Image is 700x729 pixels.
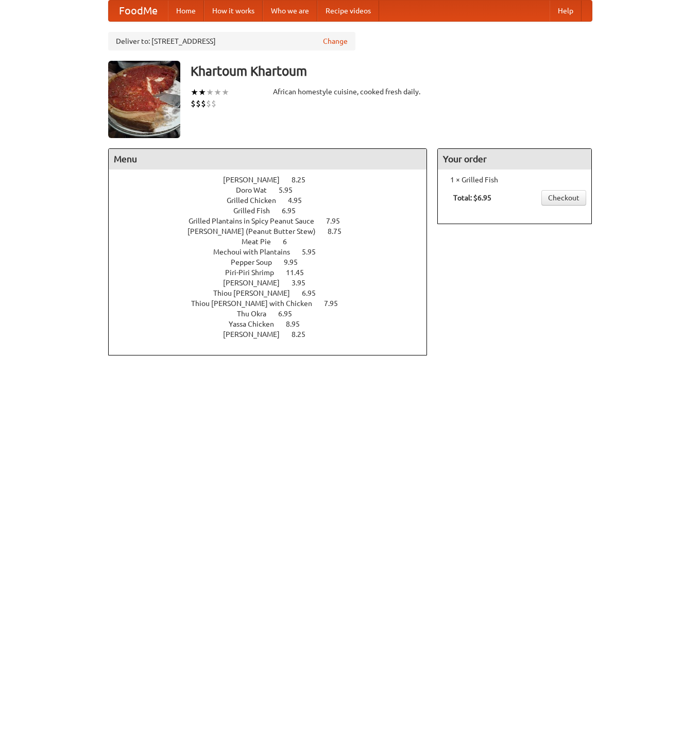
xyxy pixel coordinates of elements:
[236,186,312,194] a: Doro Wat 5.95
[292,330,316,338] span: 8.25
[242,238,306,246] a: Meat Pie 6
[233,207,315,215] a: Grilled Fish 6.95
[223,330,290,338] span: [PERSON_NAME]
[302,248,326,256] span: 5.95
[237,310,311,318] a: Thu Okra 6.95
[231,258,282,266] span: Pepper Soup
[223,279,325,287] a: [PERSON_NAME] 3.95
[242,238,281,246] span: Meat Pie
[273,87,428,97] div: African homestyle cuisine, cooked fresh daily.
[191,299,322,308] span: Thiou [PERSON_NAME] with Chicken
[236,186,277,194] span: Doro Wat
[286,268,314,277] span: 11.45
[229,320,319,328] a: Yassa Chicken 8.95
[438,149,591,169] h4: Your order
[204,1,263,21] a: How it works
[213,289,335,297] a: Thiou [PERSON_NAME] 6.95
[187,227,326,235] span: [PERSON_NAME] (Peanut Butter Stew)
[201,98,206,109] li: $
[211,98,216,109] li: $
[443,175,586,185] li: 1 × Grilled Fish
[324,299,348,308] span: 7.95
[284,258,308,266] span: 9.95
[323,36,348,46] a: Change
[189,217,359,225] a: Grilled Plantains in Spicy Peanut Sauce 7.95
[168,1,204,21] a: Home
[282,207,306,215] span: 6.95
[109,1,168,21] a: FoodMe
[196,98,201,109] li: $
[286,320,310,328] span: 8.95
[223,330,325,338] a: [PERSON_NAME] 8.25
[225,268,323,277] a: Piri-Piri Shrimp 11.45
[108,61,180,138] img: angular.jpg
[191,98,196,109] li: $
[223,176,325,184] a: [PERSON_NAME] 8.25
[191,87,198,98] li: ★
[263,1,317,21] a: Who we are
[198,87,206,98] li: ★
[221,87,229,98] li: ★
[187,227,361,235] a: [PERSON_NAME] (Peanut Butter Stew) 8.75
[326,217,350,225] span: 7.95
[227,196,286,205] span: Grilled Chicken
[206,98,211,109] li: $
[191,61,592,81] h3: Khartoum Khartoum
[223,176,290,184] span: [PERSON_NAME]
[453,194,491,202] b: Total: $6.95
[213,289,300,297] span: Thiou [PERSON_NAME]
[288,196,312,205] span: 4.95
[279,186,303,194] span: 5.95
[541,190,586,206] a: Checkout
[302,289,326,297] span: 6.95
[227,196,321,205] a: Grilled Chicken 4.95
[292,279,316,287] span: 3.95
[214,87,221,98] li: ★
[229,320,284,328] span: Yassa Chicken
[189,217,325,225] span: Grilled Plantains in Spicy Peanut Sauce
[108,32,355,50] div: Deliver to: [STREET_ADDRESS]
[191,299,357,308] a: Thiou [PERSON_NAME] with Chicken 7.95
[109,149,427,169] h4: Menu
[237,310,277,318] span: Thu Okra
[213,248,335,256] a: Mechoui with Plantains 5.95
[317,1,379,21] a: Recipe videos
[225,268,284,277] span: Piri-Piri Shrimp
[231,258,317,266] a: Pepper Soup 9.95
[206,87,214,98] li: ★
[283,238,297,246] span: 6
[328,227,352,235] span: 8.75
[223,279,290,287] span: [PERSON_NAME]
[292,176,316,184] span: 8.25
[213,248,300,256] span: Mechoui with Plantains
[233,207,280,215] span: Grilled Fish
[550,1,582,21] a: Help
[278,310,302,318] span: 6.95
